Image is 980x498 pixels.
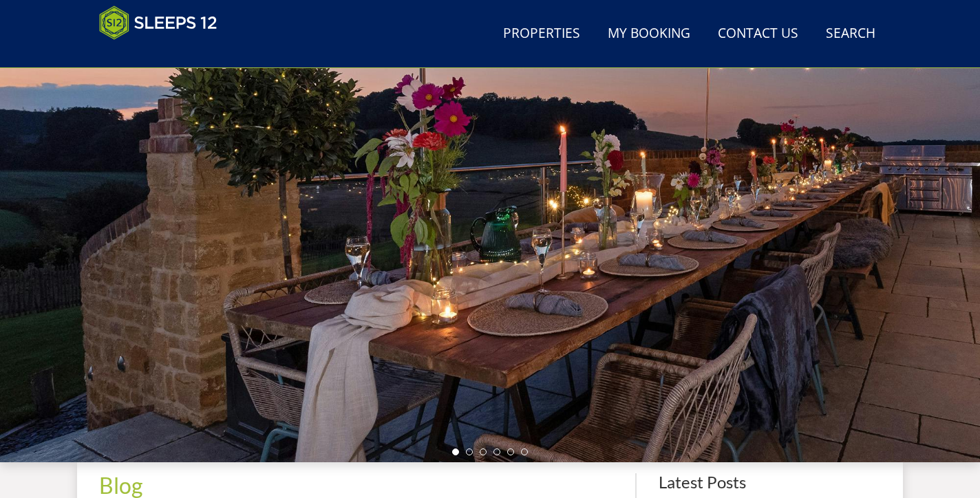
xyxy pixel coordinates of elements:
[99,6,217,40] img: Sleeps 12
[498,19,586,50] a: Properties
[659,472,746,492] a: Latest Posts
[712,19,804,50] a: Contact Us
[92,48,237,60] iframe: Customer reviews powered by Trustpilot
[820,19,881,50] a: Search
[602,19,696,50] a: My Booking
